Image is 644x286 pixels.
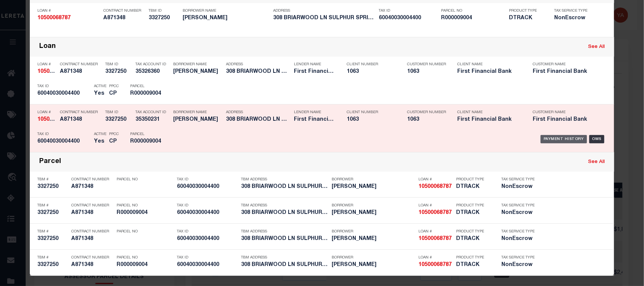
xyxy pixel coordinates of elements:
p: Customer Name [533,110,597,115]
h5: R000009004 [130,91,164,97]
p: Tax ID [379,9,437,13]
h5: CP [109,138,119,145]
p: TBM Address [241,177,328,182]
h5: NonEscrow [554,15,592,22]
h5: CP [109,91,119,97]
p: Customer Number [407,110,446,115]
h5: DTRACK [509,15,543,22]
p: Borrower [332,203,415,208]
p: Parcel No [117,177,173,182]
p: Tax ID [177,177,237,182]
p: Product Type [456,203,490,208]
p: Parcel No [441,9,505,13]
strong: 10500068787 [418,184,452,189]
p: TBM ID [105,62,132,67]
h5: A871348 [71,262,113,268]
p: Parcel No [117,229,173,234]
p: Tax ID [37,84,90,89]
p: Contract Number [60,110,101,115]
p: TBM Address [241,255,328,260]
p: Parcel [130,132,164,137]
h5: 308 BRIARWOOD LN SULPHUR SPRING... [273,15,375,22]
p: Borrower Name [173,110,222,115]
h5: R000009004 [117,210,173,216]
h5: A871348 [71,184,113,190]
h5: CHARLES CROUCH [173,117,222,123]
p: TBM # [37,255,68,260]
h5: First Financial Bank [457,69,521,75]
a: See All [588,160,605,165]
h5: 60040030004400 [177,262,237,268]
h5: First Financial Bank [294,69,335,75]
p: Tax Service Type [501,203,535,208]
h5: Charles Joseph Crouch [332,210,415,216]
h5: 308 BRIARWOOD LN SULPHUR SPRING... [241,236,328,242]
p: Contract Number [103,9,145,13]
strong: 10500068787 [37,69,71,74]
h5: NonEscrow [501,236,535,242]
p: Product Type [509,9,543,13]
h5: DTRACK [456,210,490,216]
p: Loan # [37,9,100,13]
p: Contract Number [71,177,113,182]
p: TBM ID [149,9,179,13]
h5: DTRACK [456,236,490,242]
p: Tax ID [37,132,90,137]
div: Parcel [39,158,61,166]
p: Borrower Name [183,9,269,13]
h5: 308 BRIARWOOD LN SULPHUR SPRING... [241,210,328,216]
p: Customer Number [407,62,446,67]
p: Contract Number [60,62,101,67]
h5: Charles Joseph Crouch [332,236,415,242]
p: Borrower [332,177,415,182]
h5: Yes [94,138,105,145]
h5: 3327250 [37,262,68,268]
strong: 10500068787 [418,262,452,268]
h5: 10500068787 [418,184,452,190]
p: Tax ID [177,203,237,208]
h5: 10500068787 [418,262,452,268]
h5: First Financial Bank [457,117,521,123]
h5: 3327250 [149,15,179,22]
h5: A871348 [71,210,113,216]
p: Tax Service Type [501,255,535,260]
p: Address [273,9,375,13]
h5: 3327250 [105,69,132,75]
p: Address [226,110,290,115]
p: TBM Address [241,203,328,208]
h5: First Financial Bank [533,69,597,75]
p: PPCC [109,132,119,137]
p: Parcel No [117,203,173,208]
p: Parcel [130,84,164,89]
h5: 1063 [347,69,396,75]
h5: 10500068787 [418,210,452,216]
h5: First Financial Bank [294,117,335,123]
h5: R000009004 [117,262,173,268]
h5: A871348 [60,69,101,75]
p: TBM ID [105,110,132,115]
p: Client Number [347,110,396,115]
strong: 10500068787 [418,210,452,215]
strong: 10500068787 [37,117,71,122]
p: Loan # [37,62,56,67]
h5: 308 BRIARWOOD LN SULPHUR SPRING... [241,262,328,268]
p: Client Number [347,62,396,67]
p: Product Type [456,255,490,260]
h5: CHARLES CROUCH [173,69,222,75]
h5: R000009004 [441,15,505,22]
p: Loan # [37,110,56,115]
p: Contract Number [71,229,113,234]
h5: 3327250 [37,210,68,216]
p: Parcel No [117,255,173,260]
p: Contract Number [71,255,113,260]
h5: 60040030004400 [177,184,237,190]
p: Product Type [456,229,490,234]
p: Tax Service Type [501,177,535,182]
h5: 308 BRIARWOOD LN SULPHUR SPRING... [226,117,290,123]
p: TBM # [37,229,68,234]
h5: A871348 [71,236,113,242]
h5: DTRACK [456,262,490,268]
div: Loan [39,43,56,51]
h5: A871348 [60,117,101,123]
p: Tax Service Type [554,9,592,13]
